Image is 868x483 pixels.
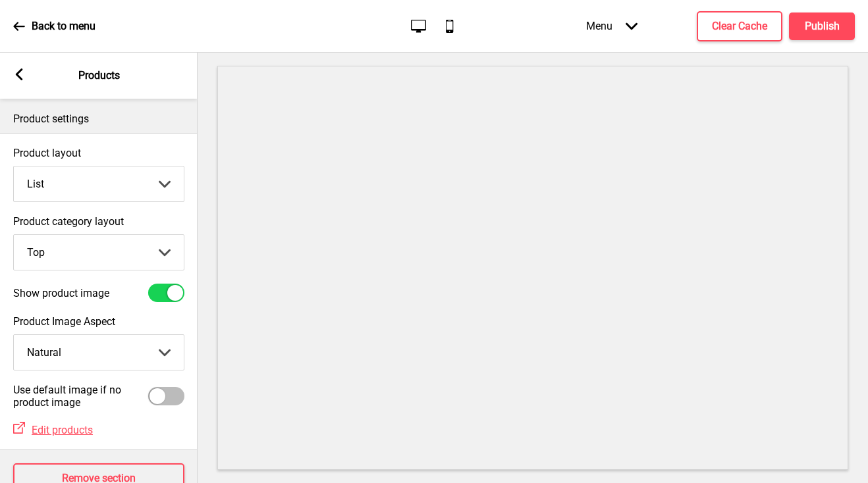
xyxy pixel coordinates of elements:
label: Product layout [13,147,184,159]
p: Product settings [13,112,184,126]
label: Product category layout [13,215,184,228]
button: Publish [789,13,855,40]
h4: Clear Cache [712,19,767,34]
label: Product Image Aspect [13,315,184,328]
p: Back to menu [32,19,95,34]
button: Clear Cache [697,11,782,41]
a: Back to menu [13,9,95,44]
label: Use default image if no product image [13,384,148,409]
a: Edit products [25,424,93,436]
p: Products [78,68,120,83]
div: Menu [573,7,651,45]
label: Show product image [13,287,109,299]
span: Edit products [32,424,93,436]
h4: Publish [805,19,840,34]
